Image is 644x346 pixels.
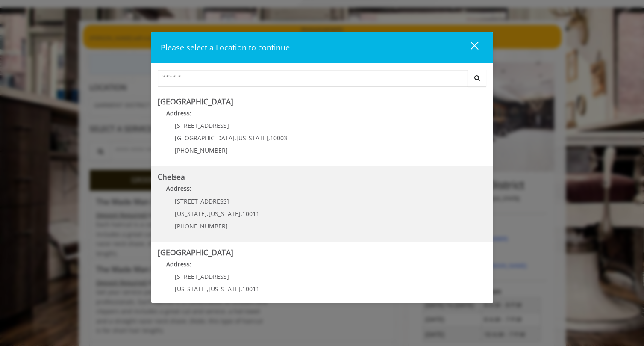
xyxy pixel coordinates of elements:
span: [STREET_ADDRESS] [175,121,229,130]
span: [PHONE_NUMBER] [175,222,228,230]
span: [STREET_ADDRESS] [175,197,229,205]
span: , [207,210,209,218]
span: [US_STATE] [175,285,207,293]
span: , [268,134,270,142]
button: close dialog [455,38,484,56]
b: Address: [166,260,191,268]
input: Search Center [158,70,468,87]
span: , [241,210,242,218]
span: [GEOGRAPHIC_DATA] [175,134,235,142]
span: 10011 [242,210,259,218]
span: 10011 [242,285,259,293]
span: [US_STATE] [236,134,268,142]
div: Center Select [158,70,487,91]
span: [US_STATE] [209,285,241,293]
span: 10003 [270,134,287,142]
span: , [235,134,236,142]
b: Address: [166,109,191,117]
b: Address: [166,184,191,192]
b: Chelsea [158,172,185,182]
span: , [241,285,242,293]
span: [US_STATE] [209,210,241,218]
b: [GEOGRAPHIC_DATA] [158,96,233,106]
span: [PHONE_NUMBER] [175,297,228,305]
i: Search button [472,75,482,81]
span: , [207,285,209,293]
span: [US_STATE] [175,210,207,218]
span: Please select a Location to continue [161,42,290,53]
div: close dialog [461,41,478,54]
span: [PHONE_NUMBER] [175,146,228,154]
span: [STREET_ADDRESS] [175,272,229,281]
b: [GEOGRAPHIC_DATA] [158,247,233,257]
